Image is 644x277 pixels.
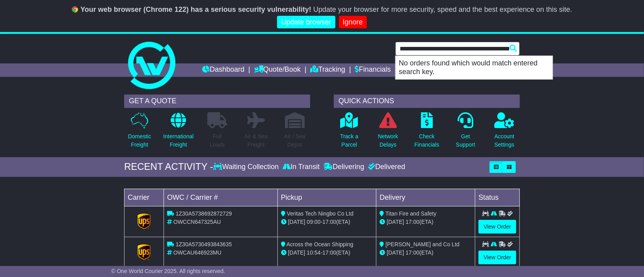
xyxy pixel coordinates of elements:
[284,132,305,149] p: Air / Sea Depot
[307,219,321,225] span: 09:00
[340,112,359,153] a: Track aParcel
[128,112,151,153] a: DomesticFreight
[385,210,436,217] span: Titan Fire and Safety
[376,189,475,206] td: Delivery
[322,249,336,256] span: 17:00
[478,220,516,234] a: View Order
[334,95,520,108] div: QUICK ACTIONS
[244,132,268,149] p: Air & Sea Freight
[277,189,376,206] td: Pickup
[287,241,354,247] span: Across the Ocean Shipping
[396,56,553,79] p: No orders found which would match entered search key.
[163,112,194,153] a: InternationalFreight
[378,112,398,153] a: NetworkDelays
[380,249,472,257] div: (ETA)
[254,63,301,77] a: Quote/Book
[281,163,322,171] div: In Transit
[124,161,213,173] div: RECENT ACTIVITY -
[322,219,336,225] span: 17:00
[173,219,221,225] span: OWCCN647325AU
[415,132,439,149] p: Check Financials
[385,241,460,247] span: [PERSON_NAME] and Co Ltd
[340,132,358,149] p: Track a Parcel
[111,268,225,274] span: © One World Courier 2025. All rights reserved.
[366,163,405,171] div: Delivered
[313,6,572,13] span: Update your browser for more security, speed and the best experience on this site.
[406,249,419,256] span: 17:00
[277,16,335,29] a: Update browser
[176,210,232,217] span: 1Z30A5738692872729
[176,241,232,247] span: 1Z30A5730493843635
[288,219,305,225] span: [DATE]
[164,189,278,206] td: OWC / Carrier #
[495,132,515,149] p: Account Settings
[456,132,475,149] p: Get Support
[138,244,151,260] img: GetCarrierServiceLogo
[307,249,321,256] span: 10:54
[124,95,310,108] div: GET A QUOTE
[173,249,221,256] span: OWCAU646923MU
[80,6,311,13] b: Your web browser (Chrome 122) has a serious security vulnerability!
[494,112,515,153] a: AccountSettings
[475,189,520,206] td: Status
[355,63,391,77] a: Financials
[339,16,367,29] a: Ignore
[378,132,398,149] p: Network Delays
[288,249,305,256] span: [DATE]
[207,132,227,149] p: Full Loads
[281,249,373,257] div: - (ETA)
[311,63,345,77] a: Tracking
[213,163,281,171] div: Waiting Collection
[287,210,354,217] span: Veritas Tech Ningbo Co Ltd
[380,218,472,226] div: (ETA)
[281,218,373,226] div: - (ETA)
[202,63,244,77] a: Dashboard
[125,189,164,206] td: Carrier
[456,112,476,153] a: GetSupport
[478,251,516,264] a: View Order
[128,132,151,149] p: Domestic Freight
[322,163,366,171] div: Delivering
[163,132,194,149] p: International Freight
[414,112,440,153] a: CheckFinancials
[406,219,419,225] span: 17:00
[387,249,404,256] span: [DATE]
[387,219,404,225] span: [DATE]
[138,214,151,229] img: GetCarrierServiceLogo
